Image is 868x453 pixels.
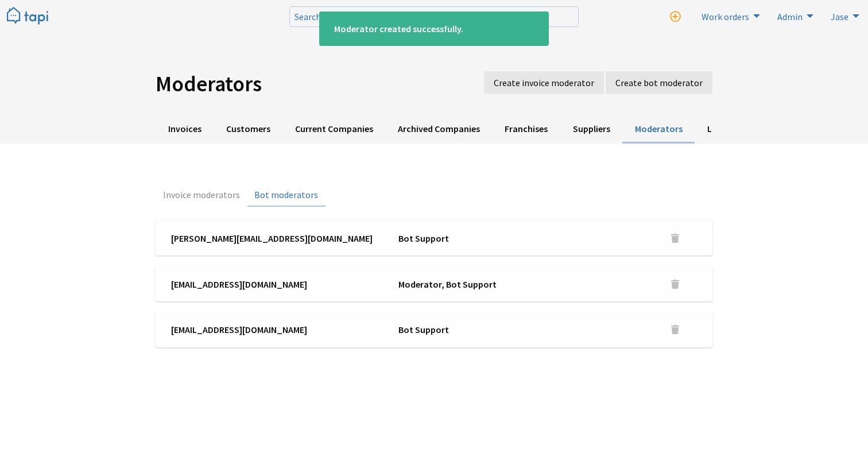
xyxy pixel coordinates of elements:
a: Bot moderators [247,184,326,207]
a: Lost Issues [695,115,764,144]
a: Archived Companies [386,115,493,144]
span: Search … [294,11,332,22]
a: Admin [770,7,816,25]
span: [PERSON_NAME][EMAIL_ADDRESS][DOMAIN_NAME] [171,232,381,245]
i: New work order [670,11,681,22]
div: Moderator created successfully. [319,11,549,46]
span: Bot Support [398,232,654,245]
a: Moderators [622,115,695,144]
a: Franchises [493,115,560,144]
a: Invoice moderators [156,184,247,207]
span: Work orders [702,11,749,22]
a: Jase [824,7,862,25]
a: Work orders [695,7,763,25]
span: Jase [831,11,848,22]
span: [EMAIL_ADDRESS][DOMAIN_NAME] [171,278,381,291]
h1: Moderators [156,71,425,97]
a: Invoices [156,115,214,144]
span: Bot Support [398,323,654,336]
a: Create invoice moderator [484,71,604,94]
span: Admin [777,11,803,22]
span: [EMAIL_ADDRESS][DOMAIN_NAME] [171,323,381,336]
img: Tapi logo [7,7,48,26]
a: Customers [214,115,282,144]
a: Create bot moderator [606,71,712,94]
span: Moderator, Bot Support [398,278,654,291]
a: Suppliers [560,115,622,144]
a: Current Companies [282,115,385,144]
